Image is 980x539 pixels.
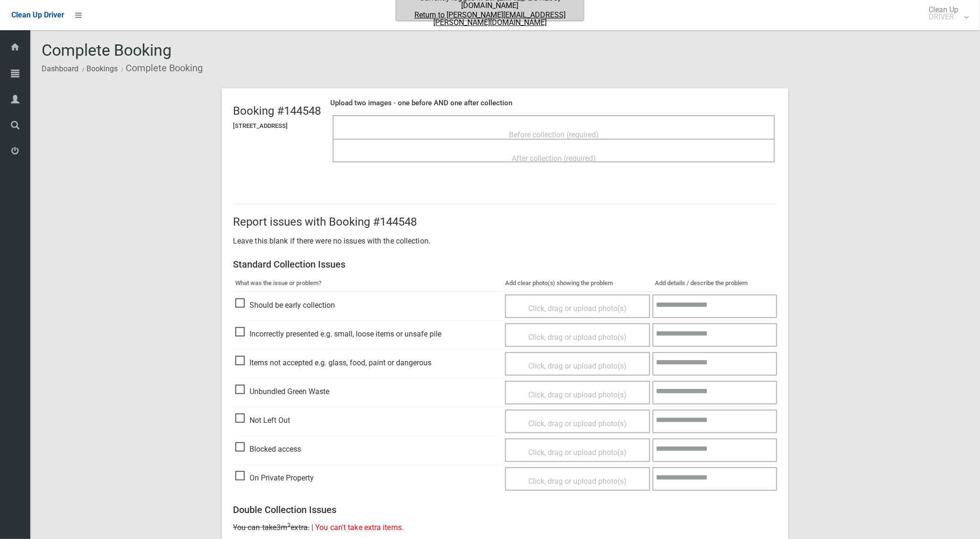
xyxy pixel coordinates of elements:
[235,442,301,456] span: Blocked access
[233,523,309,532] span: You can take extra.
[235,298,335,312] span: Should be early collection
[529,390,627,399] span: Click, drag or upload photo(s)
[233,275,503,292] th: What was the issue or problem?
[235,327,441,341] span: Incorrectly presented e.g. small, loose items or unsafe pile
[276,523,291,532] span: 3m
[235,413,290,428] span: Not Left Out
[311,523,313,532] span: |
[653,275,777,292] th: Add details / describe the problem
[119,59,203,77] li: Complete Booking
[11,10,64,19] span: Clean Up Driver
[512,154,596,163] span: After collection (required)
[529,448,627,457] span: Click, drag or upload photo(s)
[529,304,627,313] span: Click, drag or upload photo(s)
[330,99,777,107] h4: Upload two images - one before AND one after collection
[397,11,583,26] a: Return to [PERSON_NAME][EMAIL_ADDRESS][PERSON_NAME][DOMAIN_NAME]
[315,523,404,532] span: You can't take extra items.
[924,6,968,20] span: Clean Up
[42,64,78,73] a: Dashboard
[42,41,172,59] span: Complete Booking
[233,105,321,117] h2: Booking #144548
[929,13,959,20] small: DRIVER
[235,385,329,399] span: Unbundled Green Waste
[11,8,64,22] a: Clean Up Driver
[235,471,314,485] span: On Private Property
[509,130,599,139] span: Before collection (required)
[86,64,118,73] a: Bookings
[529,362,627,371] span: Click, drag or upload photo(s)
[233,123,321,129] h5: [STREET_ADDRESS]
[529,333,627,342] span: Click, drag or upload photo(s)
[233,259,777,269] h3: Standard Collection Issues
[235,356,431,370] span: Items not accepted e.g. glass, food, paint or dangerous
[233,216,777,228] h2: Report issues with Booking #144548
[529,477,627,486] span: Click, drag or upload photo(s)
[503,275,653,292] th: Add clear photo(s) showing the problem
[233,234,777,248] p: Leave this blank if there were no issues with the collection.
[287,522,291,529] sup: 3
[529,419,627,428] span: Click, drag or upload photo(s)
[233,505,777,515] h3: Double Collection Issues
